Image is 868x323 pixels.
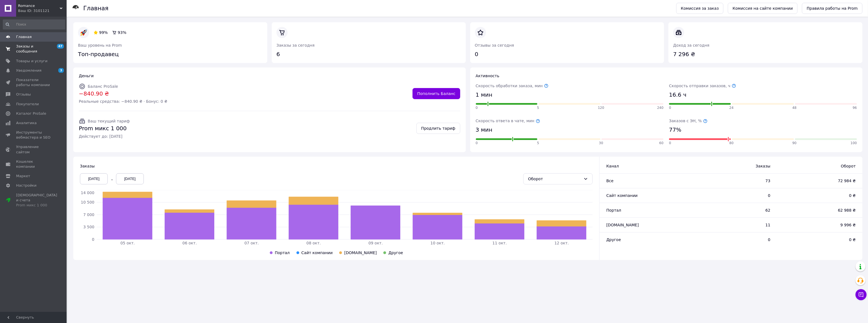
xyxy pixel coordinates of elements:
span: 0 [669,141,671,146]
a: Комиссия на сайте компании [728,3,797,14]
span: Другое [606,237,621,242]
span: Скорость ответа в чате, мин [476,119,540,123]
span: 0 [476,141,478,146]
div: [DATE] [80,173,108,184]
span: 0 ₴ [781,193,856,198]
span: 0 [669,106,671,110]
span: Баланс ProSale [88,84,118,89]
span: Оборот [781,163,856,169]
span: 0 ₴ [781,237,856,242]
tspan: 12 окт. [555,241,569,245]
span: 77% [669,126,681,134]
span: 62 [694,207,771,213]
span: 93% [118,30,126,35]
span: 62 988 ₴ [781,207,856,213]
span: Кошелек компании [16,159,51,169]
span: Настройки [16,183,36,188]
span: 73 [694,178,771,184]
span: Управление сайтом [16,144,51,154]
span: Сайт компании [301,251,333,255]
div: Оборот [528,176,581,182]
span: 90 [792,141,796,146]
span: 240 [657,106,663,110]
div: [DATE] [116,173,144,184]
span: Действует до: [DATE] [79,134,130,139]
span: 0 [694,237,771,242]
span: 47 [57,44,64,49]
span: 3 [58,68,64,73]
span: 1 мин [476,91,492,99]
span: Маркет [16,174,30,179]
tspan: 3 500 [83,225,94,229]
span: Заказы [80,164,95,168]
span: 11 [694,222,771,228]
span: Товары и услуги [16,59,47,64]
span: 24 [729,106,734,110]
a: Продлить тариф [416,123,460,134]
a: Правила работы на Prom [802,3,862,14]
span: Канал [606,164,619,168]
span: Prom микс 1 000 [79,124,130,132]
span: Romance [18,3,60,8]
tspan: 05 окт. [120,241,135,245]
span: Портал [606,208,621,212]
span: 0 [476,106,478,110]
span: 16.6 ч [669,91,686,99]
span: Сайт компании [606,193,638,198]
span: −840.90 ₴ [79,90,167,98]
h1: Главная [83,5,109,12]
span: Заказы [694,163,771,169]
span: Другое [388,251,403,255]
span: 30 [599,141,603,146]
span: Уведомления [16,68,41,73]
span: Заказов с ЭН, % [669,119,707,123]
span: 48 [792,106,796,110]
span: Реальные средства: −840.90 ₴ · Бонус: 0 ₴ [79,99,167,104]
span: 96 [853,106,857,110]
span: Показатели работы компании [16,77,51,87]
span: 0 [694,193,771,198]
span: Деньги [79,74,94,78]
div: Prom микс 1 000 [16,203,57,208]
span: Скорость обработки заказа, мин [476,84,549,88]
input: Поиск [3,19,65,29]
tspan: 09 окт. [368,241,383,245]
tspan: 11 окт. [492,241,507,245]
tspan: 0 [92,237,94,242]
button: Чат с покупателем [856,289,867,300]
span: Портал [275,251,290,255]
span: 99% [99,30,108,35]
tspan: 10 500 [81,200,94,204]
span: Активность [476,74,499,78]
tspan: 7 000 [83,212,94,217]
tspan: 06 окт. [182,241,197,245]
tspan: 08 окт. [306,241,321,245]
span: Аналитика [16,121,37,126]
span: 5 [537,141,539,146]
a: Пополнить Баланс [412,88,460,99]
span: Все [606,179,613,183]
span: 9 996 ₴ [781,222,856,228]
span: 100 [851,141,857,146]
span: 3 мин [476,126,492,134]
span: [DEMOGRAPHIC_DATA] и счета [16,193,57,208]
span: [DOMAIN_NAME] [344,251,377,255]
span: Отзывы [16,92,31,97]
span: 60 [659,141,663,146]
span: Главная [16,34,32,39]
span: 120 [598,106,604,110]
span: 80 [729,141,734,146]
span: Ваш текущий тариф [88,119,130,123]
span: Инструменты вебмастера и SEO [16,130,51,140]
span: [DOMAIN_NAME] [606,223,639,227]
span: 5 [537,106,539,110]
span: 72 984 ₴ [781,178,856,184]
a: Комиссия за заказ [676,3,724,14]
span: Заказы и сообщения [16,44,51,54]
div: Ваш ID: 3101121 [18,8,67,13]
span: Покупатели [16,102,39,107]
tspan: 07 окт. [245,241,259,245]
span: Каталог ProSale [16,111,46,116]
tspan: 14 000 [81,191,94,195]
span: Скорость отправки заказов, ч [669,84,736,88]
